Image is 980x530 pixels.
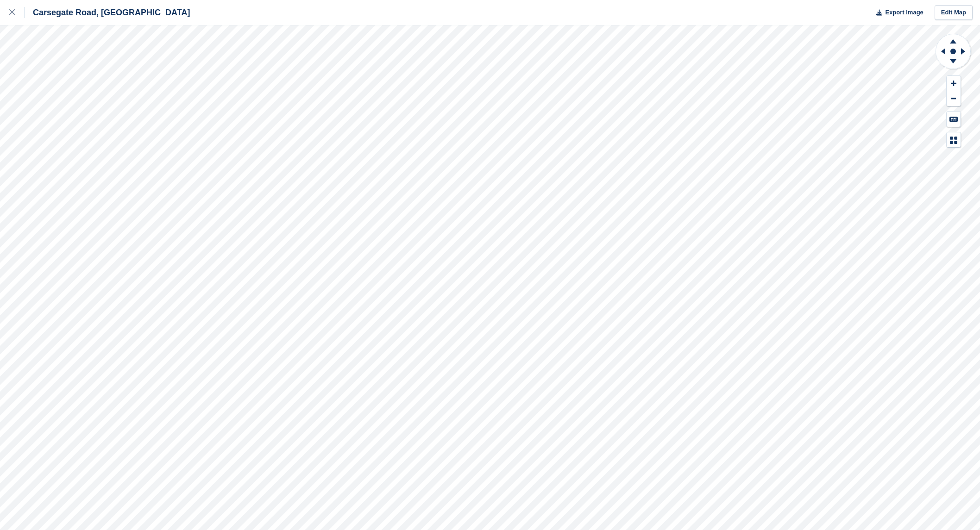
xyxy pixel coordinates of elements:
div: Carsegate Road, [GEOGRAPHIC_DATA] [25,7,190,18]
button: Export Image [871,5,923,20]
button: Keyboard Shortcuts [947,112,961,127]
span: Export Image [885,8,923,17]
button: Zoom Out [947,91,961,106]
a: Edit Map [935,5,973,20]
button: Map Legend [947,132,961,148]
button: Zoom In [947,76,961,91]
